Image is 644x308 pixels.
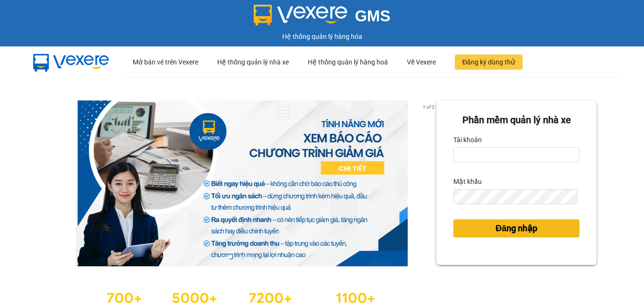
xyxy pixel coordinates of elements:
button: previous slide / item [47,100,61,266]
img: logo 2 [254,5,348,26]
div: Hệ thống quản lý hàng hóa [2,31,642,42]
a: GMS [254,14,391,22]
li: slide item 1 [229,255,232,259]
li: slide item 3 [251,255,255,259]
div: Mở bán vé trên Vexere [133,47,198,77]
span: Đăng nhập [496,222,537,235]
div: Phần mềm quản lý nhà xe [453,113,580,127]
span: Đăng ký dùng thử [462,57,515,67]
button: next slide / item [423,100,436,266]
li: slide item 2 [240,255,244,259]
img: mbUUG5Q.png [24,46,119,78]
button: Đăng ký dùng thử [455,54,523,70]
button: Đăng nhập [453,219,580,237]
label: Mật khẩu [453,174,482,189]
div: Về Vexere [407,47,436,77]
span: GMS [355,7,390,25]
input: Mật khẩu [453,189,577,204]
label: Tài khoản [453,132,482,147]
div: Hệ thống quản lý nhà xe [217,47,289,77]
div: Hệ thống quản lý hàng hoá [308,47,388,77]
input: Tài khoản [453,147,580,163]
p: 1 of 3 [420,100,436,113]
